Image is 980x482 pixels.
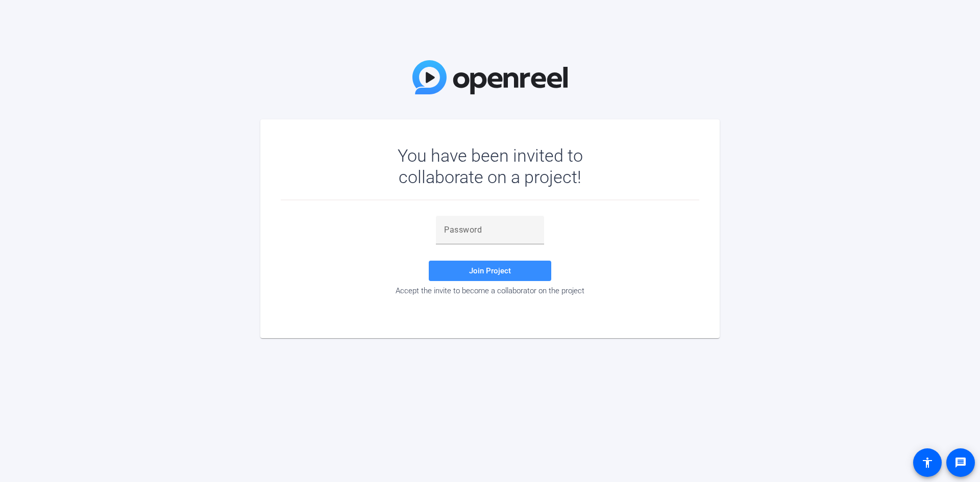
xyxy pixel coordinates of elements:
[921,456,934,469] mat-icon: accessibility
[954,456,967,469] mat-icon: message
[281,286,699,295] div: Accept the invite to become a collaborator on the project
[444,224,536,236] input: Password
[412,60,568,94] img: OpenReel Logo
[469,266,511,275] span: Join Project
[368,145,612,188] div: You have been invited to collaborate on a project!
[429,261,551,281] button: Join Project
